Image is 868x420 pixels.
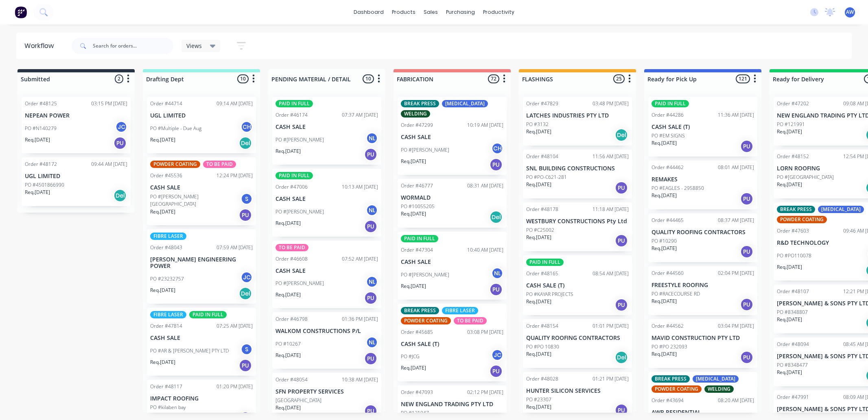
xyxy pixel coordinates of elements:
[401,100,439,107] div: BREAK PRESS
[25,136,50,144] p: Req. [DATE]
[523,150,632,198] div: Order #4810411:56 AM [DATE]SNL BUILDING CONSTRUCTIONSPO #PO-C621-281Req.[DATE]PU
[652,237,677,245] p: PO #10290
[150,136,175,144] p: Req. [DATE]
[401,182,433,189] div: Order #46777
[150,404,186,411] p: PO #kilaben bay
[275,244,308,251] div: TO BE PAID
[150,256,253,270] p: [PERSON_NAME] ENGINEERING POWER
[490,365,503,378] div: PU
[398,304,507,382] div: BREAK PRESSFIBRE LASERPOWDER COATINGTO BE PAIDOrder #4568503:08 PM [DATE]CASH SALE (T)PO #JCGJCRe...
[615,298,628,311] div: PU
[150,359,175,366] p: Req. [DATE]
[593,270,629,277] div: 08:54 AM [DATE]
[401,341,503,348] p: CASH SALE (T)
[241,121,253,133] div: CH
[22,157,131,206] div: Order #4817209:44 AM [DATE]UGL LIMITEDPO #4501866990Req.[DATE]Del
[593,153,629,160] div: 11:56 AM [DATE]
[467,246,503,254] div: 10:40 AM [DATE]
[652,164,684,171] div: Order #44462
[275,291,301,298] p: Req. [DATE]
[652,185,704,192] p: PO #EAGLES - 2958850
[275,280,324,287] p: PO #[PERSON_NAME]
[398,97,507,175] div: BREAK PRESS[MEDICAL_DATA]WELDINGOrder #4729910:19 AM [DATE]CASH SALEPO #[PERSON_NAME]CHReq.[DATE]PU
[479,6,518,18] div: productivity
[25,181,64,189] p: PO #4501866990
[275,268,378,274] p: CASH SALE
[526,298,551,305] p: Req. [DATE]
[150,112,253,119] p: UGL LIMITED
[652,409,754,416] p: AWR RESIDENTIAL
[275,388,378,395] p: SFN PROPERTY SERVICES
[526,343,559,350] p: PO #PO 10830
[740,192,753,205] div: PU
[526,291,573,298] p: PO #KAYAR PROJECTS
[275,340,301,348] p: PO #10267
[777,121,805,128] p: PO #121991
[648,161,757,209] div: Order #4446208:01 AM [DATE]REMAKESPO #EAGLES - 2958850Req.[DATE]PU
[526,165,629,172] p: SNL BUILDING CONSTRUCTIONS
[150,233,186,240] div: FIBRE LASER
[272,241,381,309] div: TO BE PAIDOrder #4660807:52 AM [DATE]CASH SALEPO #[PERSON_NAME]NLReq.[DATE]PU
[777,263,802,271] p: Req. [DATE]
[615,128,628,141] div: Del
[526,234,551,241] p: Req. [DATE]
[401,259,503,265] p: CASH SALE
[401,134,503,141] p: CASH SALE
[147,97,256,153] div: Order #4471409:14 AM [DATE]UGL LIMITEDPO #Multiple - Due AugCHReq.[DATE]Del
[777,206,815,213] div: BREAK PRESS
[150,411,175,418] p: Req. [DATE]
[652,350,677,358] p: Req. [DATE]
[272,312,381,369] div: Order #4679801:36 PM [DATE]WALKOM CONSTRUCTIONS P/LPO #10267NLReq.[DATE]PU
[275,328,378,335] p: WALKOM CONSTRUCTIONS P/L
[216,100,253,107] div: 09:14 AM [DATE]
[150,244,182,251] div: Order #48043
[150,172,182,179] div: Order #45536
[150,322,182,330] div: Order #47814
[275,196,378,202] p: CASH SALE
[652,397,684,404] div: Order #43694
[275,148,301,155] p: Req. [DATE]
[467,122,503,129] div: 10:19 AM [DATE]
[526,121,549,128] p: PO #3132
[526,322,558,330] div: Order #48154
[25,161,57,168] div: Order #48172
[25,100,57,107] div: Order #48125
[203,161,236,168] div: TO BE PAID
[342,183,378,191] div: 10:13 AM [DATE]
[366,276,378,288] div: NL
[22,97,131,153] div: Order #4812503:15 PM [DATE]NEPEAN POWERPO #N140279JCReq.[DATE]PU
[114,137,127,150] div: PU
[777,361,808,369] p: PO #8348477
[401,235,438,242] div: PAID IN FULL
[648,266,757,315] div: Order #4456002:04 PM [DATE]FREESTYLE ROOFINGPO #RACECOURSE RDReq.[DATE]PU
[652,124,754,131] p: CASH SALE (T)
[615,351,628,364] div: Del
[777,174,834,181] p: PO #[GEOGRAPHIC_DATA]
[401,364,426,372] p: Req. [DATE]
[366,132,378,144] div: NL
[467,182,503,189] div: 08:31 AM [DATE]
[147,229,256,304] div: FIBRE LASEROrder #4804307:59 AM [DATE][PERSON_NAME] ENGINEERING POWERPO #23232757JCReq.[DATE]Del
[777,252,811,259] p: PO #PO110078
[526,206,558,213] div: Order #48178
[652,298,677,305] p: Req. [DATE]
[491,142,503,155] div: CH
[777,181,802,188] p: Req. [DATE]
[401,401,503,408] p: NEW ENGLAND TRADING PTY LTD
[401,203,435,210] p: PO #10055205
[526,335,629,342] p: QUALITY ROOFING CONTRACTORS
[398,179,507,228] div: Order #4677708:31 AM [DATE]WORMALDPO #10055205Req.[DATE]Del
[648,319,757,368] div: Order #4456203:04 PM [DATE]MAVID CONSTRUCTION PTY LTDPO #PO 232093Req.[DATE]PU
[115,121,127,133] div: JC
[275,100,313,107] div: PAID IN FULL
[216,383,253,390] div: 01:20 PM [DATE]
[526,218,629,225] p: WESTBURY CONSTRUCTIONS Pty Ltd
[652,335,754,342] p: MAVID CONSTRUCTION PTY LTD
[777,394,809,401] div: Order #47991
[401,122,433,129] div: Order #47299
[704,385,734,393] div: WELDING
[150,311,186,318] div: FIBRE LASER
[342,111,378,119] div: 07:37 AM [DATE]
[275,404,301,411] p: Req. [DATE]
[150,193,241,208] p: PO #[PERSON_NAME][GEOGRAPHIC_DATA]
